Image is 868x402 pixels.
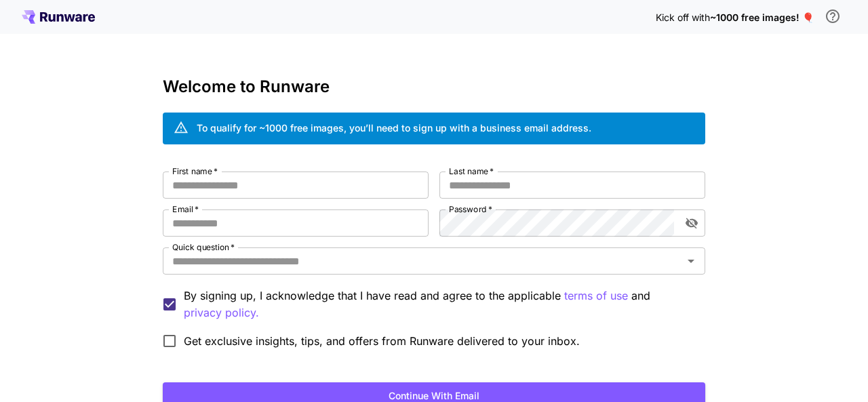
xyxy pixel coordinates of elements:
h3: Welcome to Runware [163,77,705,96]
span: ~1000 free images! 🎈 [710,12,814,23]
p: terms of use [564,287,628,304]
p: By signing up, I acknowledge that I have read and agree to the applicable and [184,287,694,321]
label: First name [172,165,218,177]
span: Get exclusive insights, tips, and offers from Runware delivered to your inbox. [184,333,580,349]
button: By signing up, I acknowledge that I have read and agree to the applicable and privacy policy. [564,287,628,304]
p: privacy policy. [184,304,259,321]
button: By signing up, I acknowledge that I have read and agree to the applicable terms of use and [184,304,259,321]
label: Password [449,203,492,215]
button: Open [682,252,701,270]
button: toggle password visibility [679,211,704,235]
label: Last name [449,165,494,177]
div: To qualify for ~1000 free images, you’ll need to sign up with a business email address. [197,121,591,135]
label: Email [172,203,199,215]
span: Kick off with [656,12,710,23]
label: Quick question [172,241,235,253]
button: In order to qualify for free credit, you need to sign up with a business email address and click ... [819,3,846,30]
